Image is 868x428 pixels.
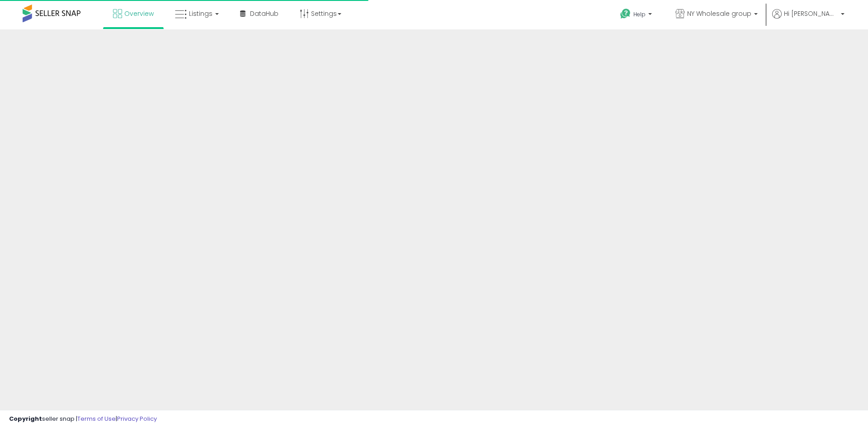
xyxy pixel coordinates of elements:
a: Hi [PERSON_NAME] [772,9,844,29]
span: NY Wholesale group [687,9,751,18]
span: Hi [PERSON_NAME] [784,9,838,18]
span: Overview [124,9,154,18]
i: Get Help [620,8,631,19]
a: Help [613,1,661,29]
span: Help [633,10,646,18]
span: DataHub [250,9,278,18]
span: Listings [189,9,212,18]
